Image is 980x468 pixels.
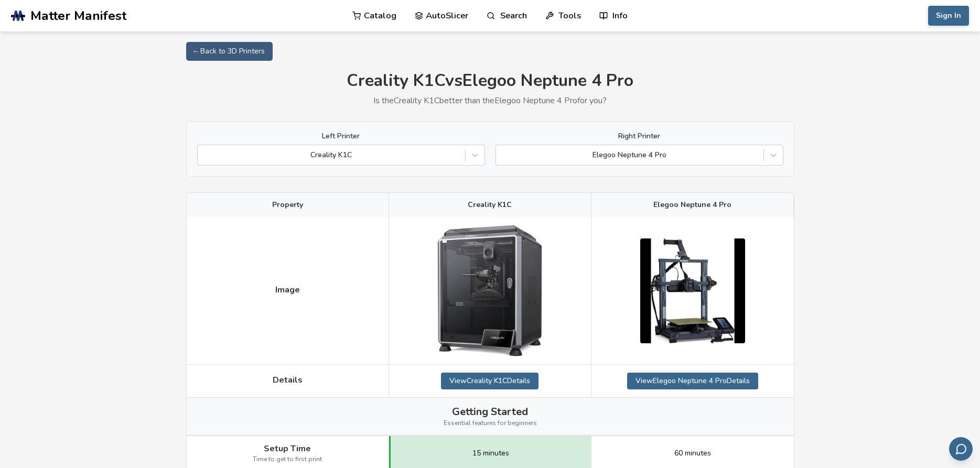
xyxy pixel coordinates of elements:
a: ← Back to 3D Printers [186,42,273,61]
span: Creality K1C [468,201,512,209]
img: Elegoo Neptune 4 Pro [640,238,745,343]
input: Creality K1C [203,151,205,159]
a: ViewCreality K1CDetails [441,373,539,389]
span: Matter Manifest [30,8,126,23]
span: Details [273,375,303,385]
a: ViewElegoo Neptune 4 ProDetails [627,373,758,389]
img: Creality K1C [437,225,542,356]
span: 60 minutes [674,449,711,458]
span: Time to get to first print [253,456,322,463]
label: Left Printer [197,132,485,140]
span: Setup Time [264,444,311,453]
span: Elegoo Neptune 4 Pro [653,201,731,209]
button: Sign In [928,6,969,26]
span: Getting Started [452,406,528,418]
input: Elegoo Neptune 4 Pro [501,151,503,159]
label: Right Printer [496,132,783,140]
span: Essential features for beginners [444,420,537,427]
h1: Creality K1C vs Elegoo Neptune 4 Pro [186,71,794,91]
button: Send feedback via email [949,437,973,461]
span: Property [272,201,303,209]
span: Image [275,285,300,295]
p: Is the Creality K1C better than the Elegoo Neptune 4 Pro for you? [186,96,794,105]
span: 15 minutes [472,449,509,458]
